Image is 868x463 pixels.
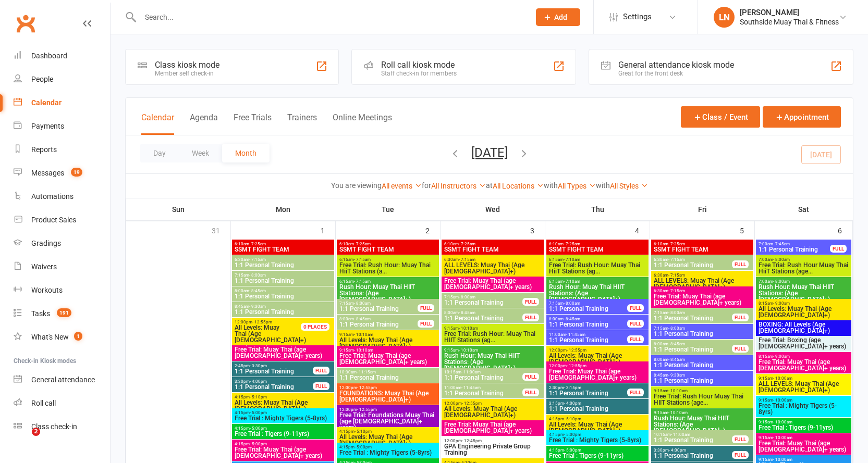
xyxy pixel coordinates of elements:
[732,345,749,353] div: FULL
[758,354,849,359] span: 8:15am
[758,424,849,431] span: Free Trial : Tigers (9-11yrs)
[548,332,628,337] span: 11:00am
[234,379,313,384] span: 3:30pm
[758,420,849,424] span: 9:15am
[548,364,646,368] span: 12:00pm
[763,106,841,128] button: Appointment
[444,331,542,343] span: Free Trial: Rush Hour: Muay Thai HIIT Stations (ag...
[339,257,437,262] span: 6:15am
[31,286,63,294] div: Workouts
[234,415,332,421] span: Free Trial : Mighty Tigers (5-8yrs)
[354,257,371,262] span: - 7:15am
[459,295,475,299] span: - 8:00am
[653,346,732,353] span: 1:1 Personal Training
[596,181,610,190] strong: with
[444,370,523,374] span: 10:15am
[732,314,749,321] div: FULL
[382,182,422,190] a: All events
[773,435,792,440] span: - 10:00am
[522,314,539,321] div: FULL
[444,299,523,306] span: 1:1 Personal Training
[668,373,685,378] span: - 9:30am
[548,385,628,390] span: 2:30pm
[252,320,272,324] span: - 12:55pm
[249,273,266,278] span: - 8:00am
[234,309,332,315] span: 1:1 Personal Training
[14,232,110,255] a: Gradings
[618,70,734,77] div: Great for the front desk
[287,112,317,135] button: Trainers
[339,262,437,274] span: Free Trial: Rush Hour: Muay Thai HiiT Stations (a...
[548,401,646,406] span: 3:15pm
[14,138,110,161] a: Reports
[444,326,542,331] span: 9:15am
[234,368,313,374] span: 1:1 Personal Training
[234,399,332,412] span: All Levels: Muay Thai (Age [DEMOGRAPHIC_DATA]+)
[668,410,688,415] span: - 10:10am
[758,306,849,318] span: All Levels: Muay Thai (Age [DEMOGRAPHIC_DATA]+)
[653,257,732,262] span: 6:30am
[126,198,231,220] th: Sun
[141,112,174,135] button: Calendar
[418,320,434,328] div: FULL
[444,242,542,246] span: 6:10am
[740,8,839,17] div: [PERSON_NAME]
[336,198,441,220] th: Tue
[544,181,558,190] strong: with
[681,106,760,128] button: Class / Event
[548,279,646,284] span: 6:15am
[234,262,332,268] span: 1:1 Personal Training
[653,326,751,331] span: 7:15am
[758,321,849,334] span: BOXING: All Levels (Age [DEMOGRAPHIC_DATA]+)
[545,198,650,220] th: Thu
[444,315,523,321] span: 1:1 Personal Training
[339,412,437,431] span: Free Trial: Foundations Muay Thai (age [DEMOGRAPHIC_DATA]+ years)
[31,216,76,224] div: Product Sales
[564,242,580,246] span: - 7:25am
[623,5,652,29] span: Settings
[249,242,266,246] span: - 7:25am
[249,289,266,293] span: - 8:45am
[222,144,270,162] button: Month
[354,348,373,353] span: - 10:10am
[548,301,628,306] span: 7:15am
[31,239,61,247] div: Gradings
[758,359,849,371] span: Free Trial: Muay Thai (age [DEMOGRAPHIC_DATA]+ years)
[838,221,852,239] div: 6
[354,332,373,337] span: - 10:10am
[459,257,475,262] span: - 7:15am
[31,169,64,177] div: Messages
[444,385,523,390] span: 11:00am
[234,257,332,262] span: 6:30am
[564,417,581,421] span: - 5:10pm
[554,13,567,21] span: Add
[653,262,732,268] span: 1:1 Personal Training
[444,390,523,396] span: 1:1 Personal Training
[74,332,82,341] span: 1
[653,278,751,290] span: ALL LEVELS: Muay Thai (Age [DEMOGRAPHIC_DATA]+)
[234,431,332,437] span: Free Trial : Tigers (9-11yrs)
[321,221,335,239] div: 1
[57,308,71,317] span: 191
[610,182,648,190] a: All Styles
[773,242,790,246] span: - 7:45am
[14,91,110,115] a: Calendar
[14,302,110,326] a: Tasks 191
[444,401,542,406] span: 12:00pm
[250,410,267,415] span: - 5:00pm
[14,44,110,68] a: Dashboard
[548,390,628,396] span: 1:1 Personal Training
[653,310,732,315] span: 7:15am
[773,420,792,424] span: - 10:00am
[471,145,508,160] button: [DATE]
[459,242,475,246] span: - 7:25am
[339,279,437,284] span: 6:15am
[773,376,792,381] span: - 10:00am
[234,273,332,278] span: 7:15am
[564,317,580,321] span: - 8:45am
[14,368,110,392] a: General attendance kiosk mode
[758,435,849,440] span: 9:15am
[234,395,332,399] span: 4:15pm
[155,70,219,77] div: Member self check-in
[653,410,751,415] span: 9:15am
